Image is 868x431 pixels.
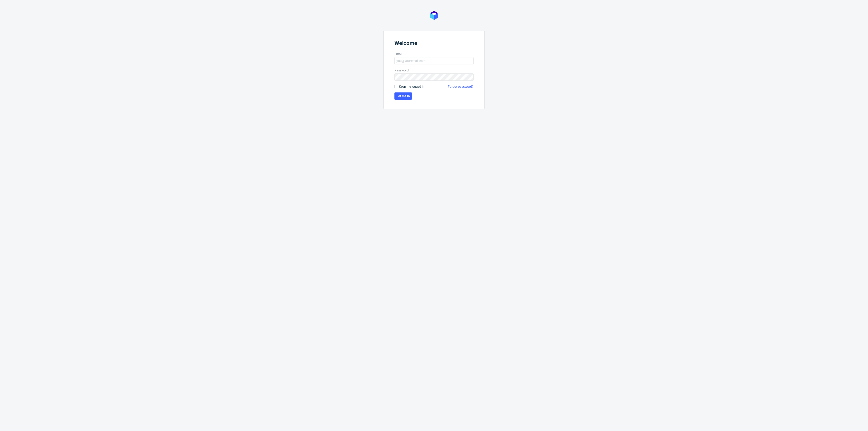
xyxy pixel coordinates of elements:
span: Let me in [396,94,410,98]
label: Password [394,68,474,73]
header: Welcome [394,40,474,48]
label: Email [394,52,474,56]
span: Keep me logged in [399,84,424,89]
a: Forgot password? [448,84,474,89]
input: you@youremail.com [394,57,474,64]
button: Let me in [394,92,412,100]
